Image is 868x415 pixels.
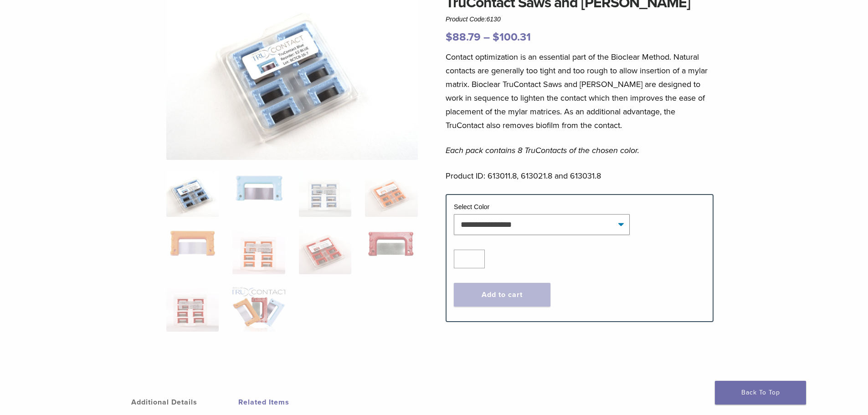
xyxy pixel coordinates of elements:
img: TruContact Saws and Sanders - Image 3 [299,171,351,217]
img: TruContact Saws and Sanders - Image 10 [232,286,285,332]
button: Add to cart [454,283,550,307]
bdi: 88.79 [446,31,481,44]
label: Select Color [454,203,489,210]
img: TruContact Saws and Sanders - Image 2 [232,171,285,204]
span: 6130 [487,15,501,23]
span: $ [446,31,452,44]
img: TruContact Saws and Sanders - Image 4 [365,171,417,217]
em: Each pack contains 8 TruContacts of the chosen color. [446,145,639,155]
a: Additional Details [131,389,238,415]
span: $ [493,31,499,44]
a: Back To Top [715,381,806,405]
p: Contact optimization is an essential part of the Bioclear Method. Natural contacts are generally ... [446,50,714,132]
span: – [483,31,490,44]
a: Related Items [238,389,345,415]
img: TruContact Saws and Sanders - Image 7 [299,229,351,274]
p: Product ID: 613011.8, 613021.8 and 613031.8 [446,169,714,183]
img: TruContact Saws and Sanders - Image 5 [166,229,219,257]
span: Product Code: [446,15,501,23]
img: TruContact Saws and Sanders - Image 8 [365,229,417,259]
img: TruContact-Blue-2-324x324.jpg [166,171,219,217]
bdi: 100.31 [493,31,531,44]
img: TruContact Saws and Sanders - Image 9 [166,286,219,332]
img: TruContact Saws and Sanders - Image 6 [232,229,285,274]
